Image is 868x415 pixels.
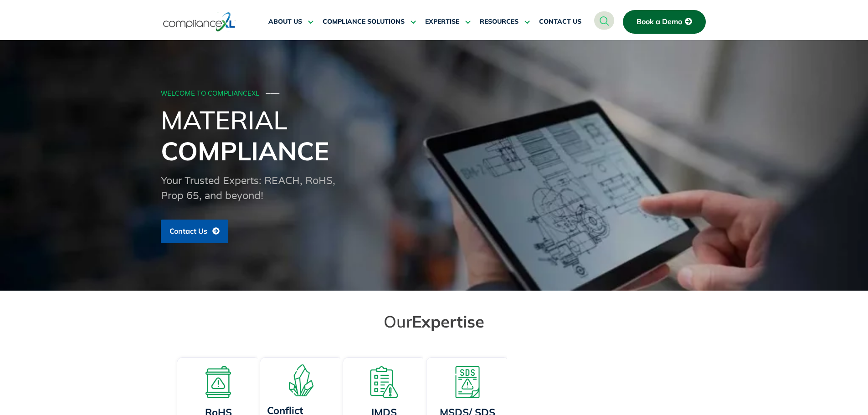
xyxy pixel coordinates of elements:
[161,135,329,167] span: Compliance
[268,11,313,33] a: ABOUT US
[623,10,706,34] a: Book a Demo
[179,311,689,332] h2: Our
[163,11,236,32] img: logo-one.svg
[202,366,234,398] img: A board with a warning sign
[425,18,459,26] span: EXPERTISE
[268,18,302,26] span: ABOUT US
[480,11,530,33] a: RESOURCES
[323,11,416,33] a: COMPLIANCE SOLUTIONS
[452,366,483,398] img: A warning board with SDS displaying
[266,90,280,97] span: ───
[637,18,682,26] span: Book a Demo
[412,311,484,332] span: Expertise
[161,90,705,98] div: WELCOME TO COMPLIANCEXL
[368,366,400,398] img: A list board with a warning
[285,364,317,396] img: A representation of minerals
[425,11,471,33] a: EXPERTISE
[480,18,519,26] span: RESOURCES
[161,104,708,166] h1: Material
[323,18,405,26] span: COMPLIANCE SOLUTIONS
[169,227,207,236] span: Contact Us
[594,11,614,30] a: navsearch-button
[539,11,581,33] a: CONTACT US
[161,220,228,243] a: Contact Us
[161,175,335,202] span: Your Trusted Experts: REACH, RoHS, Prop 65, and beyond!
[539,18,581,26] span: CONTACT US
